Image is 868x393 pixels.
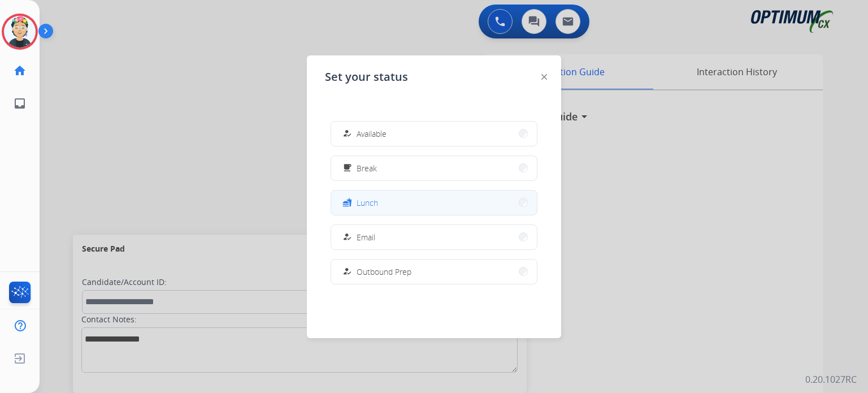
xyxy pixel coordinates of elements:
button: Email [331,225,537,249]
button: Break [331,156,537,180]
img: close-button [541,74,547,80]
mat-icon: fastfood [342,198,352,208]
mat-icon: how_to_reg [342,129,352,139]
span: Available [357,128,387,140]
mat-icon: free_breakfast [342,163,352,173]
span: Lunch [357,197,378,209]
p: 0.20.1027RC [805,373,857,386]
mat-icon: home [13,64,27,77]
button: Outbound Prep [331,260,537,284]
span: Outbound Prep [357,266,411,278]
span: Email [357,231,375,243]
mat-icon: how_to_reg [342,232,352,242]
mat-icon: inbox [13,97,27,110]
span: Break [357,162,377,174]
img: avatar [4,16,36,47]
span: Set your status [325,69,408,85]
button: Available [331,122,537,146]
button: Lunch [331,191,537,215]
mat-icon: how_to_reg [342,267,352,277]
